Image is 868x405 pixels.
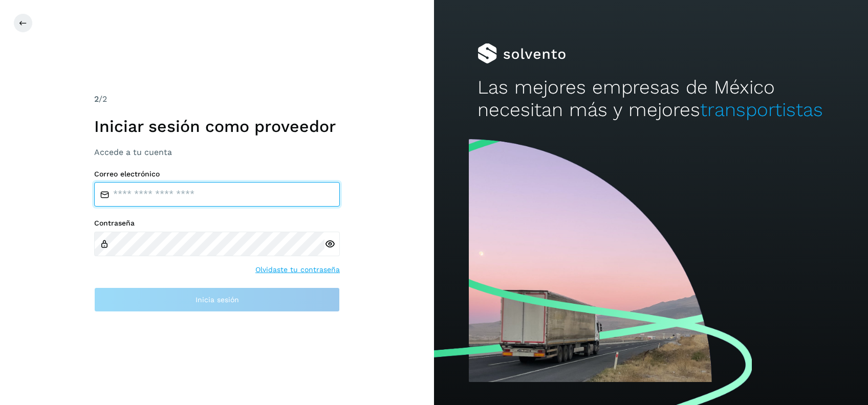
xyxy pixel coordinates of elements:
[94,94,99,104] span: 2
[255,264,340,275] a: Olvidaste tu contraseña
[478,76,824,122] h2: Las mejores empresas de México necesitan más y mejores
[196,296,239,303] span: Inicia sesión
[94,117,340,136] h1: Iniciar sesión como proveedor
[700,99,823,121] span: transportistas
[94,93,340,105] div: /2
[94,147,340,157] h3: Accede a tu cuenta
[94,287,340,312] button: Inicia sesión
[94,219,340,228] label: Contraseña
[94,170,340,178] label: Correo electrónico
